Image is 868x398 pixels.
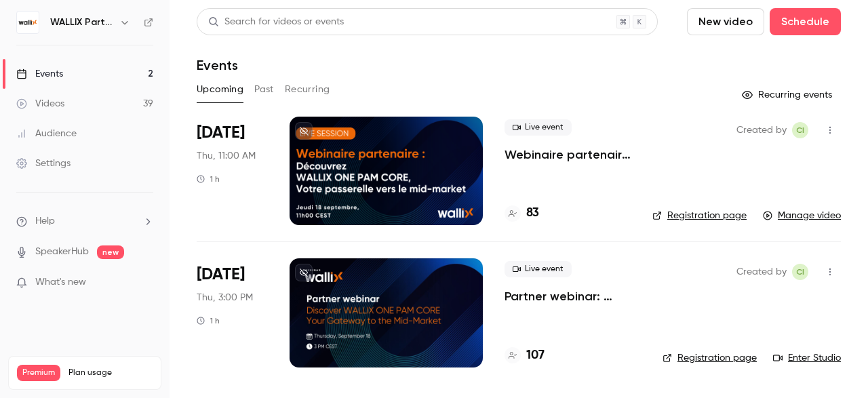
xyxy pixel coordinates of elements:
[736,122,787,138] span: Created by
[736,84,841,106] button: Recurring events
[505,119,572,136] span: Live event
[770,8,841,35] button: Schedule
[197,174,220,184] div: 1 h
[50,16,114,29] h6: WALLIX Partners Channel
[35,245,89,259] a: SpeakerHub
[526,346,545,365] h4: 107
[796,264,804,280] span: CI
[16,214,153,228] li: help-dropdown-opener
[687,8,764,35] button: New video
[652,209,747,222] a: Registration page
[197,258,268,367] div: Sep 18 Thu, 3:00 PM (Europe/Paris)
[254,79,274,100] button: Past
[16,127,77,140] div: Audience
[505,146,631,163] a: Webinaire partenaire : Découvrez WALLIX ONE PAM CORE – Votre passerelle vers le mid-market
[16,157,71,170] div: Settings
[68,367,153,378] span: Plan usage
[505,346,545,365] a: 107
[197,315,220,326] div: 1 h
[736,264,787,280] span: Created by
[197,79,243,100] button: Upcoming
[35,214,55,228] span: Help
[137,277,153,289] iframe: Noticeable Trigger
[526,204,539,222] h4: 83
[17,12,39,33] img: WALLIX Partners Channel
[285,79,330,100] button: Recurring
[792,122,808,138] span: CELINE IDIER
[197,264,245,285] span: [DATE]
[792,264,808,280] span: CELINE IDIER
[17,365,60,381] span: Premium
[35,275,86,290] span: What's new
[197,57,238,73] h1: Events
[97,245,124,259] span: new
[197,291,253,304] span: Thu, 3:00 PM
[16,67,63,81] div: Events
[773,351,841,365] a: Enter Studio
[197,117,268,225] div: Sep 18 Thu, 11:00 AM (Europe/Paris)
[16,97,64,111] div: Videos
[197,149,256,163] span: Thu, 11:00 AM
[505,288,641,304] a: Partner webinar: Discover WALLIX ONE PAM CORE – Your Gateway to the Mid-Market
[197,122,245,144] span: [DATE]
[796,122,804,138] span: CI
[505,204,539,222] a: 83
[663,351,757,365] a: Registration page
[208,15,344,29] div: Search for videos or events
[505,261,572,277] span: Live event
[763,209,841,222] a: Manage video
